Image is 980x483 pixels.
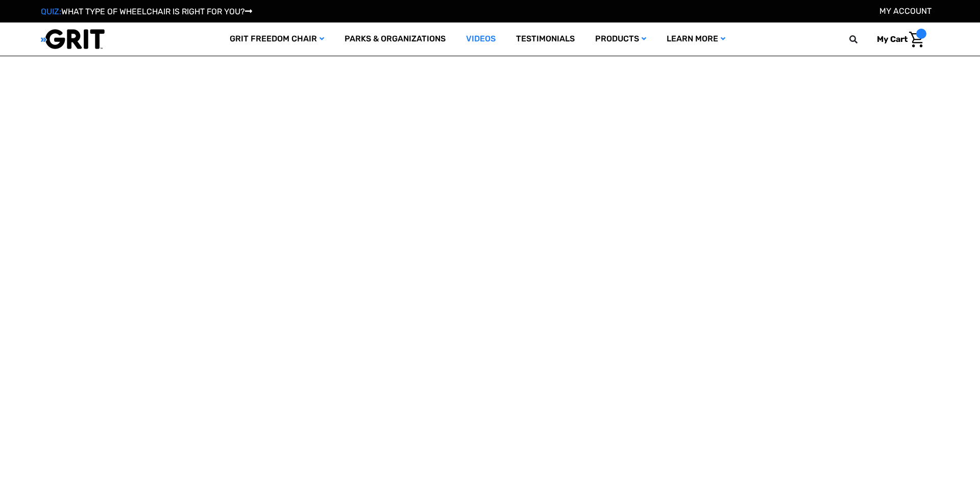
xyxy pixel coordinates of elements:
img: Cart [909,32,924,48]
a: GRIT Freedom Chair [219,22,334,56]
a: Testimonials [506,22,585,56]
a: Learn More [656,22,736,56]
input: Search [854,29,869,50]
a: Videos [456,22,506,56]
span: QUIZ: [41,7,61,16]
img: GRIT All-Terrain Wheelchair and Mobility Equipment [41,29,105,50]
a: Cart with 0 items [869,29,926,50]
a: Parks & Organizations [334,22,456,56]
a: QUIZ:WHAT TYPE OF WHEELCHAIR IS RIGHT FOR YOU? [41,7,252,16]
a: Account [879,6,932,16]
a: Products [585,22,656,56]
span: My Cart [877,34,908,44]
